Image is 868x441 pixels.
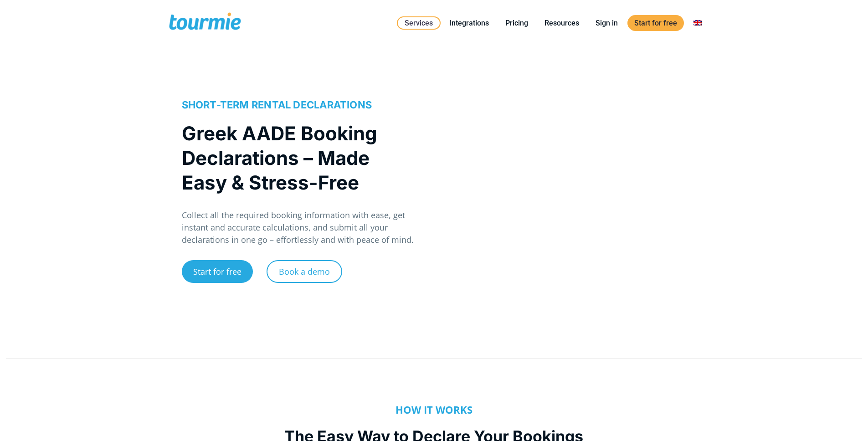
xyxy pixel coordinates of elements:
a: Start for free [182,260,253,283]
a: Integrations [442,17,496,29]
a: Book a demo [267,260,342,283]
h1: Greek AADE Booking Declarations – Made Easy & Stress-Free [182,121,416,195]
a: Resources [538,17,586,29]
p: Collect all the required booking information with ease, get instant and accurate calculations, an... [182,209,425,246]
a: Start for free [627,15,684,31]
b: HOW IT WORKS [395,403,473,416]
a: Services [397,16,441,30]
a: Sign in [589,17,625,29]
a: Pricing [498,17,535,29]
span: SHORT-TERM RENTAL DECLARATIONS [182,99,372,111]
